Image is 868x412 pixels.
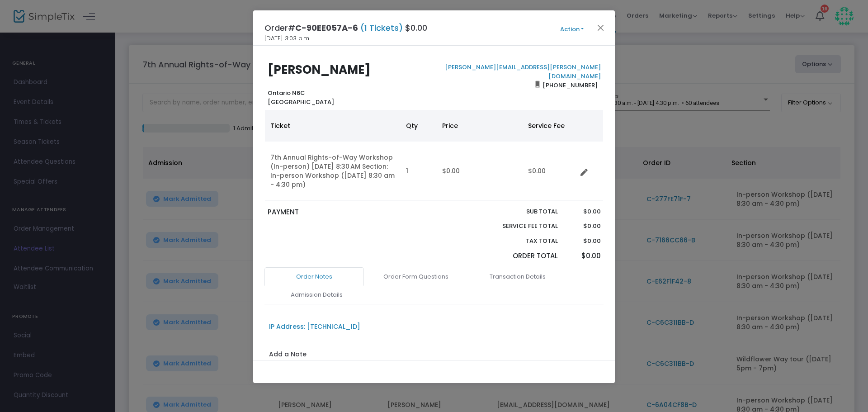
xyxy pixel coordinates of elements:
[264,34,310,43] span: [DATE] 3:03 p.m.
[437,110,523,142] th: Price
[401,110,437,142] th: Qty
[595,22,607,33] button: Close
[264,267,364,286] a: Order Notes
[295,22,358,33] span: C-90EE057A-6
[481,251,558,261] p: Order Total
[566,222,600,231] p: $0.00
[523,142,577,201] td: $0.00
[268,207,430,218] p: PAYMENT
[268,62,371,78] b: [PERSON_NAME]
[366,267,466,286] a: Order Form Questions
[401,142,437,201] td: 1
[265,110,603,201] div: Data table
[437,142,523,201] td: $0.00
[269,322,360,331] div: IP Address: [TECHNICAL_ID]
[265,110,401,142] th: Ticket
[481,207,558,216] p: Sub total
[267,285,366,304] a: Admission Details
[566,237,600,246] p: $0.00
[268,89,334,106] b: Ontario N6C [GEOGRAPHIC_DATA]
[545,24,599,34] button: Action
[566,207,600,216] p: $0.00
[523,110,577,142] th: Service Fee
[443,63,601,81] a: [PERSON_NAME][EMAIL_ADDRESS][PERSON_NAME][DOMAIN_NAME]
[269,350,307,361] label: Add a Note
[468,267,567,286] a: Transaction Details
[481,222,558,231] p: Service Fee Total
[265,142,401,201] td: 7th Annual Rights-of-Way Workshop (In-person) [DATE] 8:30 AM Section: In-person Workshop ([DATE] ...
[358,22,405,33] span: (1 Tickets)
[264,22,427,34] h4: Order# $0.00
[481,237,558,246] p: Tax Total
[566,251,600,261] p: $0.00
[540,78,601,92] span: [PHONE_NUMBER]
